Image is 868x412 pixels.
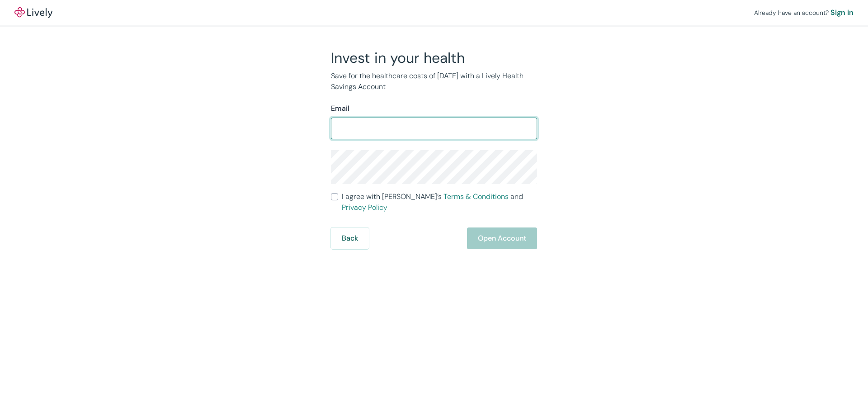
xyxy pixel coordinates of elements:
button: Back [331,227,369,249]
div: Already have an account? [754,7,854,18]
p: Save for the healthcare costs of [DATE] with a Lively Health Savings Account [331,71,537,92]
a: Sign in [830,7,854,18]
a: Privacy Policy [342,203,387,212]
a: LivelyLively [14,7,52,18]
label: Email [331,103,349,114]
h2: Invest in your health [331,49,537,67]
span: I agree with [PERSON_NAME]’s and [342,191,537,213]
img: Lively [14,7,52,18]
a: Terms & Conditions [443,192,509,201]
